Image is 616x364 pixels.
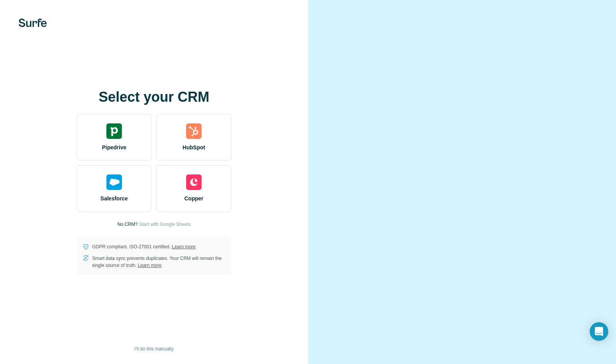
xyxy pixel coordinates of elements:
[186,123,202,139] img: hubspot's logo
[101,195,128,202] span: Salesforce
[106,174,122,190] img: salesforce's logo
[138,263,161,268] a: Learn more
[139,221,191,228] button: Start with Google Sheets
[117,221,138,228] p: No CRM?
[172,244,195,250] a: Learn more
[19,19,47,27] img: Surfe's logo
[590,322,608,341] div: Open Intercom Messenger
[186,174,202,190] img: copper's logo
[134,345,173,352] span: I’ll do this manually
[77,89,231,105] h1: Select your CRM
[129,343,179,355] button: I’ll do this manually
[183,144,205,151] span: HubSpot
[92,255,225,269] p: Smart data sync prevents duplicates. Your CRM will remain the single source of truth.
[102,144,126,151] span: Pipedrive
[185,195,204,202] span: Copper
[92,243,195,250] p: GDPR compliant. ISO-27001 certified.
[106,123,122,139] img: pipedrive's logo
